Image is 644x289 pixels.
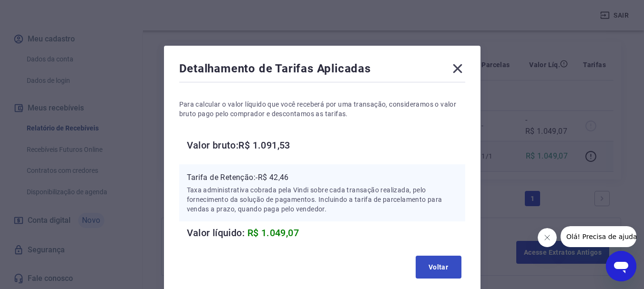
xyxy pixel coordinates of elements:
button: Voltar [416,256,461,279]
h6: Valor bruto: R$ 1.091,53 [187,138,465,153]
span: Olá! Precisa de ajuda? [6,7,80,14]
div: Detalhamento de Tarifas Aplicadas [179,61,465,80]
p: Tarifa de Retenção: -R$ 42,46 [187,172,458,183]
iframe: Botão para abrir a janela de mensagens [606,251,636,281]
iframe: Fechar mensagem [538,228,557,247]
span: R$ 1.049,07 [247,227,299,239]
p: Taxa administrativa cobrada pela Vindi sobre cada transação realizada, pelo fornecimento da soluç... [187,185,458,214]
p: Para calcular o valor líquido que você receberá por uma transação, consideramos o valor bruto pag... [179,100,465,119]
iframe: Mensagem da empresa [561,226,636,247]
h6: Valor líquido: [187,225,465,240]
